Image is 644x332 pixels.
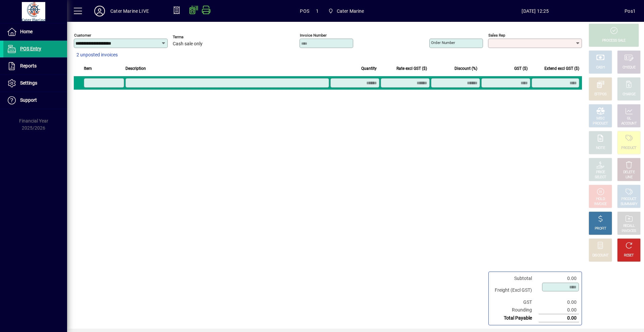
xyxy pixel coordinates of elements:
td: 0.00 [539,306,579,314]
div: RESET [624,253,634,258]
mat-label: Customer [74,33,91,38]
div: Pos1 [625,6,636,16]
span: 1 [316,6,319,16]
span: Home [20,29,33,34]
td: Rounding [491,306,539,314]
div: INVOICES [622,229,636,234]
span: POS Entry [20,46,41,51]
div: PRODUCT [621,197,636,202]
span: Extend excl GST ($) [544,65,579,72]
span: POS [300,6,309,16]
span: GST ($) [514,65,528,72]
span: Cater Marine [337,6,364,16]
div: PROCESS SALE [602,38,626,43]
div: ACCOUNT [621,121,637,126]
a: Support [3,92,67,109]
div: PROFIT [595,226,606,231]
div: RECALL [623,224,635,229]
span: Quantity [361,65,377,72]
a: Settings [3,75,67,92]
div: PRICE [596,170,605,175]
div: LINE [626,175,632,180]
div: EFTPOS [594,92,607,97]
button: Profile [89,5,110,17]
mat-label: Sales rep [488,33,505,38]
div: CHEQUE [623,65,635,70]
div: PRODUCT [593,121,608,126]
div: SELECT [595,175,606,180]
mat-label: Order number [431,40,455,45]
span: [DATE] 12:25 [446,6,625,16]
a: Home [3,23,67,40]
td: Subtotal [491,275,539,282]
td: GST [491,298,539,306]
td: 0.00 [539,314,579,322]
div: SUMMARY [621,202,637,207]
div: DELETE [623,170,635,175]
span: Settings [20,80,37,86]
span: Rate excl GST ($) [396,65,427,72]
div: HOLD [596,197,605,202]
span: 2 unposted invoices [76,51,118,58]
span: Item [84,65,92,72]
span: Cater Marine [325,5,367,17]
span: Terms [173,35,213,39]
button: 2 unposted invoices [74,49,120,61]
div: CASH [596,65,605,70]
div: INVOICE [594,202,606,207]
a: Reports [3,58,67,75]
div: DISCOUNT [592,253,608,258]
div: Cater Marine LIVE [110,6,149,16]
td: 0.00 [539,298,579,306]
div: MISC [596,116,604,121]
td: Freight (Excl GST) [491,282,539,298]
span: Support [20,97,37,103]
mat-label: Invoice number [300,33,327,38]
div: CHARGE [623,92,636,97]
span: Description [125,65,146,72]
span: Reports [20,63,37,68]
td: 0.00 [539,275,579,282]
span: Cash sale only [173,41,203,47]
div: NOTE [596,146,605,151]
div: PRODUCT [621,146,636,151]
div: GL [627,116,631,121]
td: Total Payable [491,314,539,322]
span: Discount (%) [454,65,477,72]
